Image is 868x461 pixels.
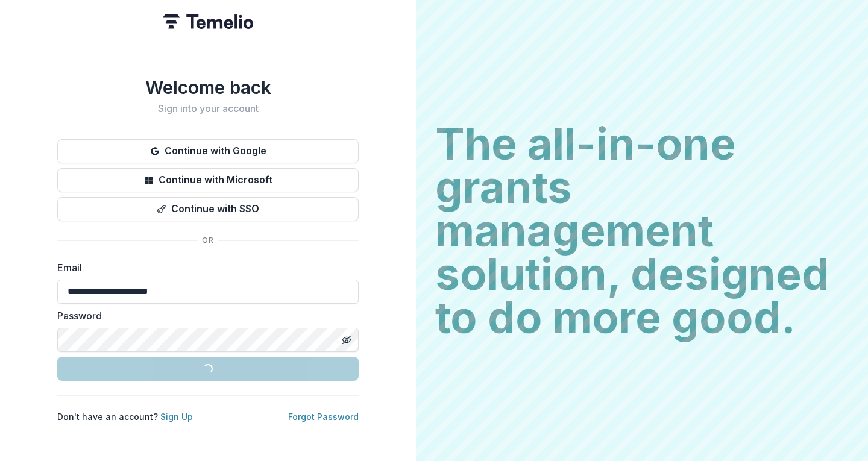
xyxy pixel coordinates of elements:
[57,197,359,221] button: Continue with SSO
[337,330,356,350] button: Toggle password visibility
[57,168,359,192] button: Continue with Microsoft
[57,309,351,323] label: Password
[288,412,359,422] a: Forgot Password
[57,410,193,423] p: Don't have an account?
[57,103,359,114] h2: Sign into your account
[57,260,351,275] label: Email
[57,77,359,98] h1: Welcome back
[160,412,193,422] a: Sign Up
[163,14,253,29] img: Temelio
[57,139,359,163] button: Continue with Google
